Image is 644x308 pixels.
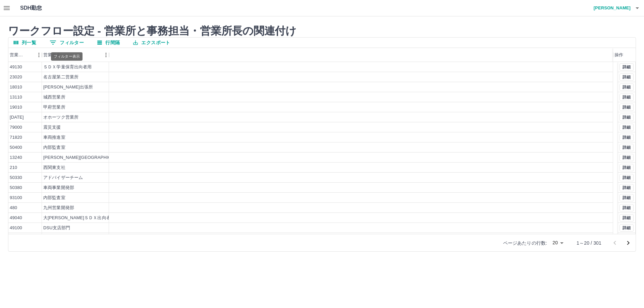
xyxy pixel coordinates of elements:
[43,84,93,90] div: [PERSON_NAME]出張所
[128,38,175,48] button: エクスポート
[43,165,65,171] div: 西関東支社
[8,38,42,48] button: 列選択
[620,83,634,91] button: 詳細
[620,184,634,191] button: 詳細
[620,204,634,211] button: 詳細
[620,63,634,71] button: 詳細
[43,144,65,151] div: 内部監査室
[43,104,65,111] div: 甲府営業所
[43,225,70,231] div: DSU支店部門
[43,114,78,121] div: オホーツク営業所
[620,114,634,121] button: 詳細
[620,224,634,232] button: 詳細
[622,236,635,250] button: 次のページへ
[620,144,634,151] button: 詳細
[44,38,89,48] button: フィルター表示
[43,215,115,221] div: 大[PERSON_NAME]ＳＤＸ出向者用
[10,185,22,191] div: 50380
[620,174,634,181] button: 詳細
[24,50,34,60] button: ソート
[620,214,634,222] button: 詳細
[43,124,61,131] div: 震災支援
[10,225,22,231] div: 49100
[43,195,65,201] div: 内部監査室
[620,94,634,101] button: 詳細
[10,155,22,161] div: 13240
[43,155,161,161] div: [PERSON_NAME][GEOGRAPHIC_DATA]アンテナショップ
[10,94,22,101] div: 13110
[10,195,22,201] div: 93100
[10,134,22,141] div: 71820
[43,185,74,191] div: 車両事業開発部
[10,144,22,151] div: 50400
[10,165,17,171] div: 210
[43,175,83,181] div: アドバイザーチーム
[34,50,44,60] button: メニュー
[43,64,92,70] div: ＳＤＸ学童保育出向者用
[43,205,74,211] div: 九州営業開発部
[620,154,634,161] button: 詳細
[577,240,601,246] p: 1～20 / 301
[550,238,566,248] div: 20
[10,84,22,90] div: 18010
[10,74,22,80] div: 23020
[620,164,634,171] button: 詳細
[620,194,634,201] button: 詳細
[10,64,22,70] div: 49130
[51,52,83,61] div: フィルター表示
[8,48,42,62] div: 営業所コード
[10,104,22,111] div: 19010
[620,134,634,141] button: 詳細
[43,134,65,141] div: 車両推進室
[620,73,634,81] button: 詳細
[43,74,78,80] div: 名古屋第二営業所
[92,38,125,48] button: 行間隔
[620,104,634,111] button: 詳細
[101,50,111,60] button: メニュー
[10,48,24,62] div: 営業所コード
[614,48,623,62] div: 操作
[613,48,631,62] div: 操作
[10,114,24,121] div: [DATE]
[8,24,636,37] h2: ワークフロー設定 - 営業所と事務担当・営業所長の関連付け
[10,124,22,131] div: 79000
[10,175,22,181] div: 50330
[43,94,65,101] div: 城西営業所
[10,205,17,211] div: 480
[10,215,22,221] div: 49040
[42,48,109,62] div: 営業所名
[620,124,634,131] button: 詳細
[503,240,547,246] p: ページあたりの行数:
